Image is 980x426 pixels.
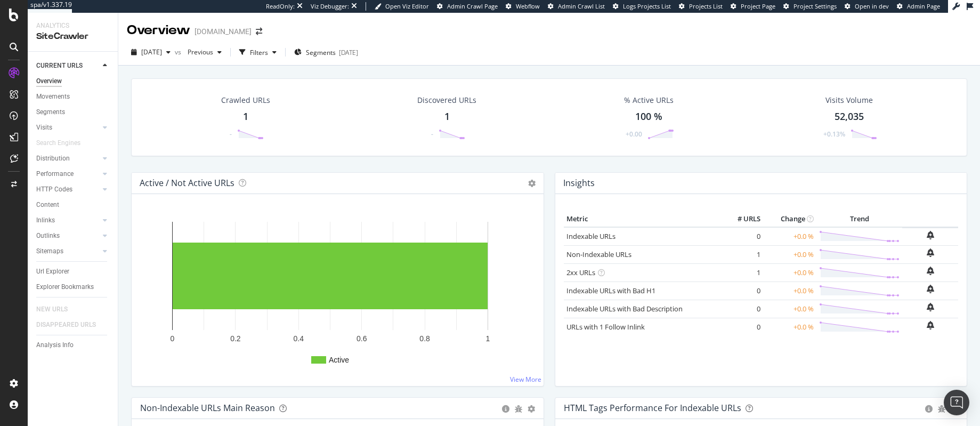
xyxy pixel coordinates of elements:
[294,334,304,343] text: 0.4
[306,48,336,57] span: Segments
[36,215,100,226] a: Inlinks
[566,286,655,295] a: Indexable URLs with Bad H1
[36,282,94,293] div: Explorer Bookmarks
[417,95,476,106] div: Discovered URLs
[731,2,775,11] a: Project Page
[763,318,816,336] td: +0.0 %
[564,403,741,413] div: HTML Tags Performance for Indexable URLs
[385,2,429,10] span: Open Viz Editor
[36,30,109,43] div: SiteCrawler
[623,2,671,10] span: Logs Projects List
[564,211,721,227] th: Metric
[235,44,281,61] button: Filters
[36,153,70,164] div: Distribution
[375,2,429,11] a: Open Viz Editor
[290,44,362,61] button: Segments[DATE]
[720,211,763,227] th: # URLS
[506,2,540,11] a: Webflow
[510,375,541,384] a: View More
[897,2,940,11] a: Admin Page
[36,168,100,180] a: Performance
[566,250,631,259] a: Non-Indexable URLs
[558,2,605,10] span: Admin Crawl List
[36,122,52,133] div: Visits
[431,130,433,139] div: -
[36,153,100,164] a: Distribution
[36,282,110,293] a: Explorer Bookmarks
[36,60,83,71] div: CURRENT URLS
[141,47,162,57] span: 2025 Sep. 9th
[816,211,902,227] th: Trend
[927,231,934,239] div: bell-plus
[140,403,275,413] div: Non-Indexable URLs Main Reason
[566,231,615,241] a: Indexable URLs
[486,334,490,343] text: 1
[36,138,80,149] div: Search Engines
[763,282,816,300] td: +0.0 %
[944,390,969,415] div: Open Intercom Messenger
[36,122,100,133] a: Visits
[195,26,252,37] div: [DOMAIN_NAME]
[36,168,74,180] div: Performance
[329,356,349,364] text: Active
[266,2,295,11] div: ReadOnly:
[563,176,595,190] h4: Insights
[230,334,241,343] text: 0.2
[36,246,63,257] div: Sitemaps
[741,2,775,10] span: Project Page
[221,95,270,106] div: Crawled URLs
[907,2,940,10] span: Admin Page
[36,230,100,242] a: Outlinks
[339,48,358,57] div: [DATE]
[175,47,183,57] span: vs
[825,95,873,106] div: Visits Volume
[36,184,72,195] div: HTTP Codes
[36,76,110,87] a: Overview
[566,322,645,332] a: URLs with 1 Follow Inlink
[127,21,190,39] div: Overview
[36,340,74,351] div: Analysis Info
[183,47,213,57] span: Previous
[183,44,226,61] button: Previous
[720,245,763,263] td: 1
[927,321,934,329] div: bell-plus
[36,107,110,118] a: Segments
[763,300,816,318] td: +0.0 %
[502,405,509,413] div: circle-info
[689,2,723,10] span: Projects List
[36,246,100,257] a: Sitemaps
[36,304,68,315] div: NEW URLS
[127,44,175,61] button: [DATE]
[311,2,349,11] div: Viz Debugger:
[437,2,498,11] a: Admin Crawl Page
[835,110,864,124] div: 52,035
[823,130,845,139] div: +0.13%
[720,227,763,246] td: 0
[36,230,60,242] div: Outlinks
[925,405,933,413] div: circle-info
[36,199,59,211] div: Content
[36,340,110,351] a: Analysis Info
[36,184,100,195] a: HTTP Codes
[927,248,934,257] div: bell-plus
[720,282,763,300] td: 0
[927,303,934,311] div: bell-plus
[515,405,522,413] div: bug
[938,405,945,413] div: bug
[679,2,723,11] a: Projects List
[528,405,535,413] div: gear
[140,211,535,377] div: A chart.
[763,263,816,282] td: +0.0 %
[763,211,816,227] th: Change
[626,130,642,139] div: +0.00
[36,21,109,30] div: Analytics
[635,110,662,124] div: 100 %
[250,48,268,57] div: Filters
[243,110,248,124] div: 1
[357,334,367,343] text: 0.6
[845,2,889,11] a: Open in dev
[566,304,683,314] a: Indexable URLs with Bad Description
[447,2,498,10] span: Admin Crawl Page
[36,107,65,118] div: Segments
[140,176,234,190] h4: Active / Not Active URLs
